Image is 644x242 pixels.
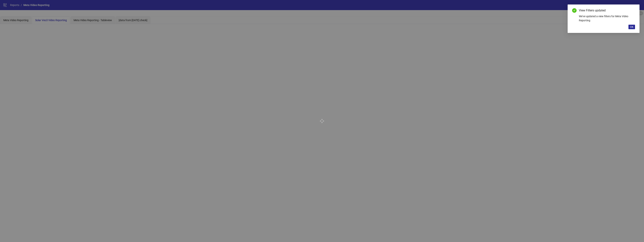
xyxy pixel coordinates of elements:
[579,14,635,22] div: We've updated a view filters for Meta Video Reporting
[628,25,635,29] button: OK
[579,8,635,13] div: View Filters updated
[631,8,635,12] a: Close
[630,25,634,28] span: OK
[572,8,577,13] span: check-circle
